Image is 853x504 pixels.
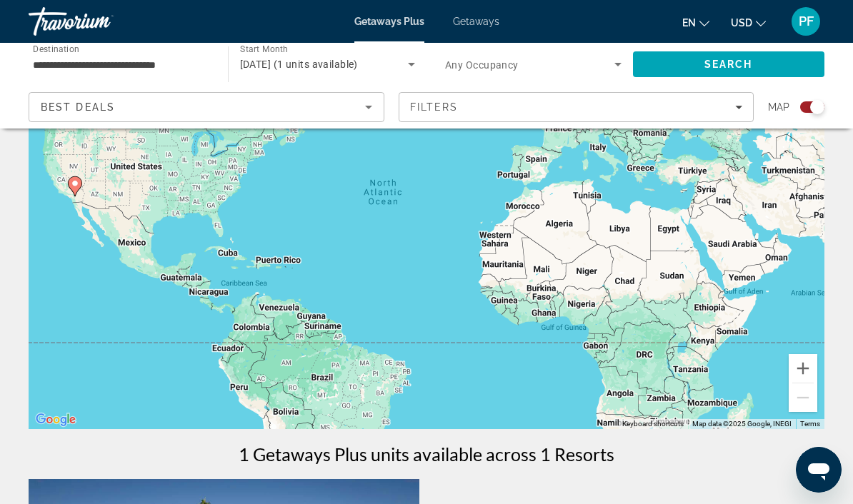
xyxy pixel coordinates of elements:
span: [DATE] (1 units available) [240,59,358,70]
span: en [682,17,696,29]
button: Keyboard shortcuts [622,419,684,429]
a: Getaways [453,16,499,27]
a: Getaways Plus [354,16,424,27]
span: USD [731,17,752,29]
button: Change currency [731,12,766,33]
a: Terms (opens in new tab) [800,420,820,428]
span: Any Occupancy [445,59,519,71]
span: PF [799,14,814,29]
span: Search [704,59,753,70]
button: Change language [682,12,709,33]
img: Google [32,410,79,429]
a: Travorium [29,3,171,40]
mat-select: Sort by [41,99,372,116]
span: Map [768,97,789,117]
input: Select destination [33,56,209,74]
button: Filters [399,92,754,122]
span: Start Month [240,44,288,54]
button: Search [633,51,825,77]
iframe: Button to launch messaging window [796,447,842,493]
a: Open this area in Google Maps (opens a new window) [32,410,79,429]
span: Destination [33,44,79,54]
button: User Menu [787,6,824,36]
span: Filters [410,101,459,113]
span: Best Deals [41,101,115,113]
h1: 1 Getaways Plus units available across 1 Resorts [239,443,614,465]
button: Zoom in [789,354,817,383]
span: Map data ©2025 Google, INEGI [692,420,792,428]
button: Zoom out [789,383,817,412]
